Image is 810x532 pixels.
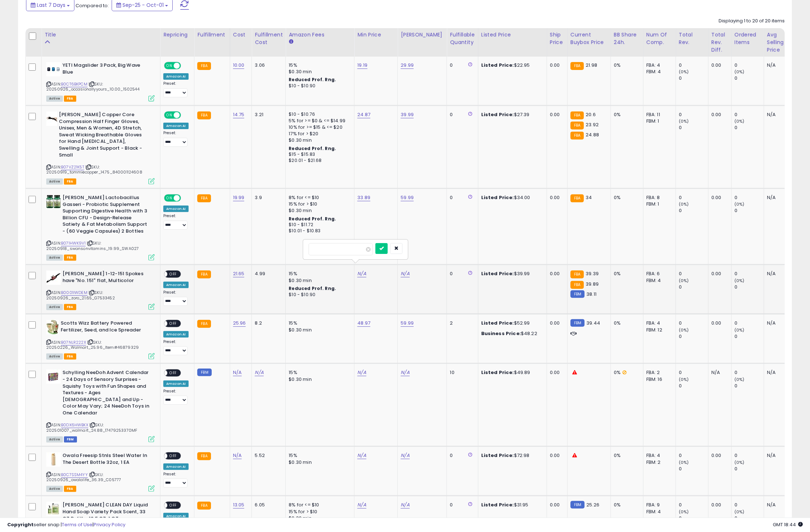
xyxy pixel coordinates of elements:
[64,304,76,310] span: FBA
[711,369,726,376] div: N/A
[233,320,246,327] a: 25.96
[570,132,584,140] small: FBA
[679,284,708,290] div: 0
[401,270,409,277] a: N/A
[614,31,640,46] div: BB Share 24h.
[197,271,211,278] small: FBA
[233,31,249,39] div: Cost
[233,270,245,277] a: 21.65
[679,377,689,382] small: (0%)
[289,69,349,75] div: $0.30 min
[180,112,191,118] span: OFF
[481,111,541,118] div: $27.39
[289,118,349,124] div: 5% for >= $0 & <= $14.99
[163,290,189,306] div: Preset:
[679,75,708,82] div: 0
[233,452,242,459] a: N/A
[570,290,585,298] small: FBM
[46,369,155,441] div: ASIN:
[646,376,670,383] div: FBM: 16
[679,466,708,472] div: 0
[481,369,514,376] b: Listed Price:
[64,255,76,261] span: FBA
[767,320,791,326] div: N/A
[63,62,150,77] b: YETI Magslider 3 Pack, Big Wave Blue
[165,195,174,201] span: ON
[197,194,211,202] small: FBA
[734,31,761,46] div: Ordered Items
[64,486,76,492] span: FBA
[450,271,472,277] div: 0
[550,62,562,69] div: 0.00
[734,75,764,82] div: 0
[586,62,597,69] span: 21.98
[646,277,670,284] div: FBM: 4
[481,452,514,459] b: Listed Price:
[711,194,726,201] div: 0.00
[94,521,125,528] a: Privacy Policy
[163,131,189,147] div: Preset:
[450,320,472,326] div: 2
[289,145,336,151] b: Reduced Prof. Rng.
[679,69,689,75] small: (0%)
[46,290,115,300] span: | SKU: 20250926_zoro_21.65_G7533452
[46,486,63,492] span: All listings currently available for purchase on Amazon
[163,81,189,97] div: Preset:
[570,111,584,119] small: FBA
[46,271,61,285] img: 31nqSK9c+LL._SL40_.jpg
[734,452,764,459] div: 0
[289,151,349,158] div: $15 - $15.83
[163,389,189,405] div: Preset:
[401,452,409,459] a: N/A
[289,277,349,284] div: $0.30 min
[289,271,349,277] div: 15%
[233,194,245,201] a: 19.99
[289,502,349,508] div: 8% for <= $10
[289,62,349,69] div: 15%
[289,292,349,298] div: $10 - $10.90
[289,459,349,466] div: $0.30 min
[401,369,409,376] a: N/A
[646,31,673,46] div: Num of Comp.
[357,270,366,277] a: N/A
[481,62,541,69] div: $22.95
[289,76,336,83] b: Reduced Prof. Rng.
[734,369,764,376] div: 0
[767,369,791,376] div: N/A
[586,111,596,118] span: 20.6
[62,521,92,528] a: Terms of Use
[481,330,521,337] b: Business Price:
[679,452,708,459] div: 0
[289,83,349,89] div: $10 - $10.90
[357,111,370,118] a: 24.87
[289,158,349,164] div: $20.01 - $21.68
[163,206,189,212] div: Amazon AI
[46,62,155,101] div: ASIN:
[734,383,764,389] div: 0
[646,201,670,207] div: FBM: 1
[679,31,705,46] div: Total Rev.
[165,63,174,69] span: ON
[61,290,87,296] a: B0001IWDEM
[46,111,57,126] img: 214iVq15-XL._SL40_.jpg
[646,320,670,326] div: FBA: 4
[570,122,584,129] small: FBA
[197,31,227,39] div: Fulfillment
[767,62,791,69] div: N/A
[614,369,638,376] div: 0%
[61,422,88,428] a: B0DX6HWBKX
[734,69,745,75] small: (0%)
[481,452,541,459] div: $72.98
[570,62,584,70] small: FBA
[180,195,191,201] span: OFF
[646,69,670,75] div: FBM: 4
[734,118,745,124] small: (0%)
[76,2,109,9] span: Compared to:
[550,452,562,459] div: 0.00
[401,501,409,509] a: N/A
[165,112,174,118] span: ON
[570,31,608,46] div: Current Buybox Price
[679,271,708,277] div: 0
[570,501,585,509] small: FBM
[64,436,77,443] span: FBM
